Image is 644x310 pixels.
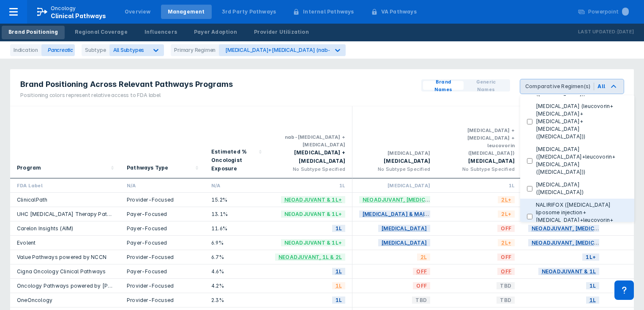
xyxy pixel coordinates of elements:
div: Brand Positioning [8,28,58,36]
div: Payer Adoption [194,28,237,36]
span: Brand Names [426,78,460,93]
div: Provider-Focused [127,282,198,289]
a: Payer Adoption [187,26,244,39]
div: 1L [275,182,345,189]
div: [MEDICAL_DATA] [359,157,430,165]
a: Management [161,5,212,19]
span: 2L [417,252,430,262]
div: [MEDICAL_DATA] [359,149,430,157]
span: All Subtypes [113,47,145,53]
div: Overview [125,8,151,16]
span: Neoadjuvant, 1L & 2L [275,252,345,262]
span: 2L+ [498,195,515,205]
a: Oncology Pathways powered by [PERSON_NAME] [17,283,145,289]
a: Carelon Insights (AIM) [17,225,73,232]
div: 13.1% [211,210,261,218]
span: 1L [332,281,345,291]
div: [MEDICAL_DATA] [359,182,430,189]
div: Sort [10,106,120,178]
span: OFF [497,252,515,262]
a: Brand Positioning [2,26,65,39]
div: Sort [120,106,205,178]
button: [MEDICAL_DATA] ([MEDICAL_DATA]) [520,178,634,199]
button: Generic Names [464,81,508,90]
span: Neoadjuvant & 1L+ [281,238,345,248]
div: Provider-Focused [127,196,198,203]
div: Regional Coverage [75,28,127,36]
a: Overview [118,5,158,19]
a: Influencers [138,26,184,39]
div: [MEDICAL_DATA]+[MEDICAL_DATA] (nab-[MEDICAL_DATA]+[MEDICAL_DATA]) [225,47,422,53]
div: Positioning colors represent relative access to FDA label [20,92,233,99]
div: 4.6% [211,268,261,275]
div: Payer-Focused [127,225,198,232]
span: OFF [497,224,515,233]
span: [MEDICAL_DATA] [378,224,430,233]
div: No Subtype Specified [444,165,515,173]
div: 6.7% [211,253,261,261]
div: nab-[MEDICAL_DATA] + [MEDICAL_DATA] [275,133,345,148]
span: Neoadjuvant & 1L+ [281,195,345,205]
span: 1L+ [582,252,599,262]
div: Payer-Focused [127,239,198,246]
div: FDA Label [17,182,113,189]
div: No Subtype Specified [275,165,345,173]
div: Influencers [145,28,177,36]
div: Powerpoint [588,8,629,16]
div: Provider Utilization [254,28,309,36]
span: Neoadjuvant, [MEDICAL_DATA] & 1L [528,224,637,233]
a: ClinicalPath [17,197,47,203]
div: Contact Support [614,280,634,300]
span: TBD [497,281,515,291]
div: [MEDICAL_DATA] + [MEDICAL_DATA] + leucovorin ([MEDICAL_DATA]) [444,127,515,157]
span: [MEDICAL_DATA] [378,238,430,248]
label: [MEDICAL_DATA] ([MEDICAL_DATA]+leucovorin+[MEDICAL_DATA] ([MEDICAL_DATA])) [532,146,628,176]
span: OFF [497,267,515,276]
div: Internal Pathways [303,8,354,16]
a: Value Pathways powered by NCCN [17,254,106,260]
label: NALIRIFOX ([MEDICAL_DATA] liposome injection+[MEDICAL_DATA]+leucovorin+[MEDICAL_DATA]) [532,201,628,232]
a: OneOncology [17,297,52,303]
div: 1L [444,182,515,189]
a: 3rd Party Pathways [215,5,283,19]
a: Provider Utilization [247,26,316,39]
span: TBD [497,295,515,305]
div: Payer-Focused [127,268,198,275]
a: Cigna Oncology Clinical Pathways [17,268,106,275]
p: [DATE] [617,28,634,36]
div: Pathways Type [127,164,169,172]
span: OFF [413,281,430,291]
button: [MEDICAL_DATA] ([MEDICAL_DATA]+leucovorin+[MEDICAL_DATA] ([MEDICAL_DATA])) [520,143,634,178]
div: [MEDICAL_DATA] [444,157,515,165]
div: No Subtype Specified [359,165,430,173]
label: [MEDICAL_DATA] ([MEDICAL_DATA]) [532,181,628,196]
div: N/A [127,182,198,189]
div: 11.6% [211,225,261,232]
span: Neoadjuvant & 1L [538,267,599,276]
div: Management [168,8,205,16]
div: 6.9% [211,239,261,246]
div: All [598,83,605,90]
div: Provider-Focused [127,297,198,304]
a: Regional Coverage [68,26,134,39]
button: NALIRIFOX ([MEDICAL_DATA] liposome injection+[MEDICAL_DATA]+leucovorin+[MEDICAL_DATA]) [520,199,634,234]
div: [MEDICAL_DATA] + [MEDICAL_DATA] [275,148,345,165]
button: Brand Names [423,81,464,90]
span: [MEDICAL_DATA] & Maintenance [359,209,457,219]
div: Provider-Focused [127,253,198,261]
div: Payer-Focused [127,210,198,218]
span: 2L+ [498,238,515,248]
div: Subtype [82,44,109,56]
span: Brand Positioning Across Relevant Pathways Programs [20,79,233,89]
span: OFF [413,267,430,276]
div: Indication [10,44,41,56]
div: 2.3% [211,297,261,304]
span: Neoadjuvant & 1L+ [281,209,345,219]
span: 2L+ [498,209,515,219]
span: 1L [332,267,345,276]
div: Comparative Regimen(s) [525,83,594,90]
div: 15.2% [211,196,261,203]
div: Sort [205,106,268,178]
div: 4.2% [211,282,261,289]
div: N/A [211,182,261,189]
